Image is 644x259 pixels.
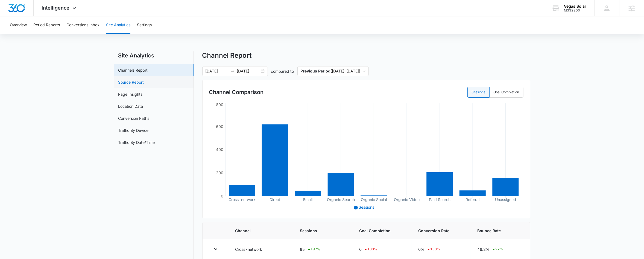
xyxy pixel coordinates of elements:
[327,197,355,202] tspan: Organic Search
[33,16,60,34] button: Period Reports
[230,69,235,73] span: swap-right
[301,69,331,73] p: Previous Period
[466,197,479,202] tspan: Referral
[364,246,377,253] div: 100 %
[359,228,405,234] span: Goal Completion
[206,68,228,74] input: Start date
[209,88,264,96] h3: Channel Comparison
[491,246,503,253] div: 22 %
[10,16,27,34] button: Overview
[361,197,387,202] tspan: Organic Social
[118,115,150,121] a: Conversion Paths
[359,246,405,253] div: 0
[271,68,294,74] p: compared to
[270,197,280,202] tspan: Direct
[394,197,420,202] tspan: Organic Video
[106,16,130,34] button: Site Analytics
[216,102,223,107] tspan: 800
[202,51,252,60] h1: Channel Report
[564,8,586,12] div: account id
[221,194,223,198] tspan: 0
[137,16,152,34] button: Settings
[300,246,346,253] div: 95
[118,91,143,97] a: Page Insights
[429,197,450,202] tspan: Paid Search
[303,197,312,202] tspan: Email
[211,245,220,254] button: Toggle Row Expanded
[235,228,287,234] span: Channel
[467,87,490,98] label: Sessions
[228,197,255,202] tspan: Cross-network
[66,16,99,34] button: Conversions Inbox
[237,68,260,74] input: End date
[216,147,223,152] tspan: 400
[118,79,144,85] a: Source Report
[418,228,464,234] span: Conversion Rate
[359,205,374,209] span: Sessions
[301,66,365,76] span: ( [DATE] – [DATE] )
[216,170,223,175] tspan: 200
[495,197,516,202] tspan: Unassigned
[230,69,235,73] span: to
[216,124,223,129] tspan: 600
[418,246,464,253] div: 0%
[118,127,149,133] a: Traffic By Device
[307,246,321,253] div: 197 %
[300,228,346,234] span: Sessions
[426,246,440,253] div: 100 %
[114,51,194,60] h2: Site Analytics
[118,139,155,145] a: Traffic By Date/Time
[477,228,521,234] span: Bounce Rate
[490,87,523,98] label: Goal Completion
[477,246,521,253] div: 46.3%
[42,5,70,11] span: Intelligence
[118,103,143,109] a: Location Data
[118,67,148,73] a: Channels Report
[564,4,586,8] div: account name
